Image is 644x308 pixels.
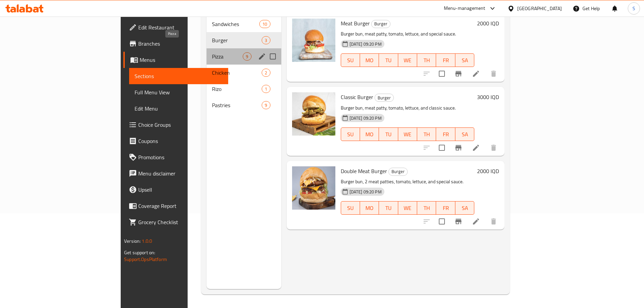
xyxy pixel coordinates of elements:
[382,55,395,65] span: TU
[371,20,390,28] div: Burger
[417,53,436,67] button: TH
[363,55,376,65] span: MO
[262,69,270,77] div: items
[444,4,485,13] div: Menu-management
[138,169,223,177] span: Menu disclaimer
[262,86,270,92] span: 1
[212,101,262,109] span: Pastries
[341,53,360,67] button: SU
[341,92,373,102] span: Classic Burger
[472,217,480,226] a: Edit menu item
[123,19,228,35] a: Edit Restaurant
[379,53,398,67] button: TU
[140,56,223,64] span: Menus
[455,53,474,67] button: SA
[212,20,259,28] span: Sandwiches
[439,129,452,139] span: FR
[420,129,433,139] span: TH
[363,129,376,139] span: MO
[212,69,262,77] span: Chicken
[341,18,370,28] span: Meat Burger
[485,66,502,82] button: delete
[135,104,223,113] span: Edit Menu
[379,201,398,215] button: TU
[439,203,452,213] span: FR
[375,94,394,102] div: Burger
[347,189,384,195] span: [DATE] 09:20 PM
[138,153,223,161] span: Promotions
[455,201,474,215] button: SA
[129,100,228,117] a: Edit Menu
[123,165,228,182] a: Menu disclaimer
[517,5,562,12] div: [GEOGRAPHIC_DATA]
[417,127,436,141] button: TH
[344,55,357,65] span: SU
[401,129,414,139] span: WE
[260,21,270,27] span: 10
[129,68,228,84] a: Sections
[472,144,480,152] a: Edit menu item
[450,140,467,156] button: Branch-specific-item
[124,237,141,245] span: Version:
[360,53,379,67] button: MO
[123,52,228,68] a: Menus
[382,203,395,213] span: TU
[417,201,436,215] button: TH
[292,92,335,136] img: Classic Burger
[262,70,270,76] span: 2
[138,137,223,145] span: Coupons
[138,121,223,129] span: Choice Groups
[388,168,408,176] div: Burger
[138,40,223,48] span: Branches
[435,214,449,229] span: Select to update
[123,117,228,133] a: Choice Groups
[138,23,223,31] span: Edit Restaurant
[207,81,281,97] div: Rizo1
[382,129,395,139] span: TU
[633,5,635,12] span: S
[344,203,357,213] span: SU
[477,19,499,28] h6: 2000 IQD
[477,92,499,102] h6: 3000 IQD
[420,55,433,65] span: TH
[485,213,502,230] button: delete
[262,101,270,109] div: items
[458,203,472,213] span: SA
[398,127,417,141] button: WE
[207,13,281,116] nav: Menu sections
[450,213,467,230] button: Branch-specific-item
[344,129,357,139] span: SU
[398,201,417,215] button: WE
[401,203,414,213] span: WE
[207,32,281,48] div: Burger3
[375,94,393,102] span: Burger
[262,37,270,44] span: 3
[135,88,223,96] span: Full Menu View
[347,115,384,121] span: [DATE] 09:20 PM
[135,72,223,80] span: Sections
[439,55,452,65] span: FR
[212,52,243,61] span: Pizza
[124,255,167,264] a: Support.OpsPlatform
[485,140,502,156] button: delete
[455,127,474,141] button: SA
[389,168,407,175] span: Burger
[347,41,384,47] span: [DATE] 09:20 PM
[207,65,281,81] div: Chicken2
[123,35,228,52] a: Branches
[435,67,449,81] span: Select to update
[458,129,472,139] span: SA
[212,85,262,93] span: Rizo
[262,102,270,109] span: 9
[341,177,475,186] p: Burger bun, 2 meat patties, tomato, lettuce, and special sauce.
[123,214,228,230] a: Grocery Checklist
[123,149,228,165] a: Promotions
[477,166,499,176] h6: 2000 IQD
[124,248,155,257] span: Get support on:
[360,127,379,141] button: MO
[341,104,475,112] p: Burger bun, meat patty, tomato, lettuce, and classic sauce.
[129,84,228,100] a: Full Menu View
[262,85,270,93] div: items
[207,48,281,65] div: Pizza9edit
[450,66,467,82] button: Branch-specific-item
